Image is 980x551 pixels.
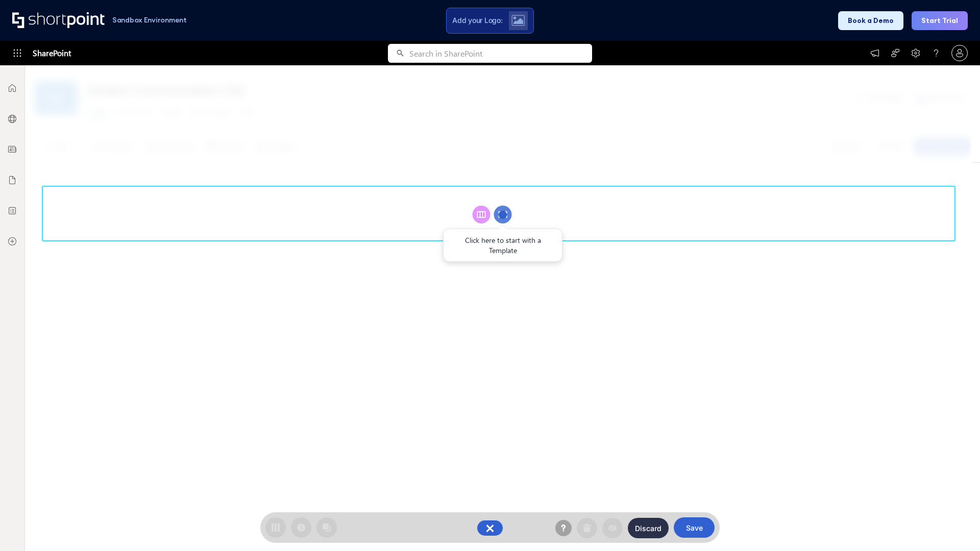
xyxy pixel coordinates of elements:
[838,11,903,30] button: Book a Demo
[112,17,187,23] h1: Sandbox Environment
[33,41,71,65] span: SharePoint
[452,16,502,25] span: Add your Logo:
[912,11,968,30] button: Start Trial
[628,518,669,538] button: Discard
[674,517,715,538] button: Save
[929,502,980,551] iframe: Chat Widget
[511,15,525,26] img: Upload logo
[409,44,592,63] input: Search in SharePoint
